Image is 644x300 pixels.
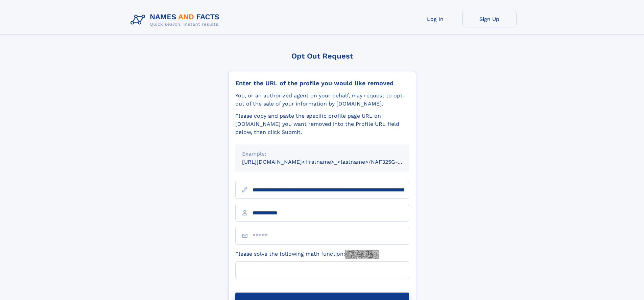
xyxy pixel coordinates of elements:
img: Logo Names and Facts [128,11,225,29]
div: Opt Out Request [228,52,416,60]
small: [URL][DOMAIN_NAME]<firstname>_<lastname>/NAF325G-xxxxxxxx [242,159,422,165]
label: Please solve the following math function: [235,250,379,259]
a: Log In [408,11,462,27]
div: Enter the URL of the profile you would like removed [235,79,409,87]
div: Example: [242,150,402,158]
a: Sign Up [462,11,517,27]
div: You, or an authorized agent on your behalf, may request to opt-out of the sale of your informatio... [235,92,409,108]
div: Please copy and paste the specific profile page URL on [DOMAIN_NAME] you want removed into the Pr... [235,112,409,136]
